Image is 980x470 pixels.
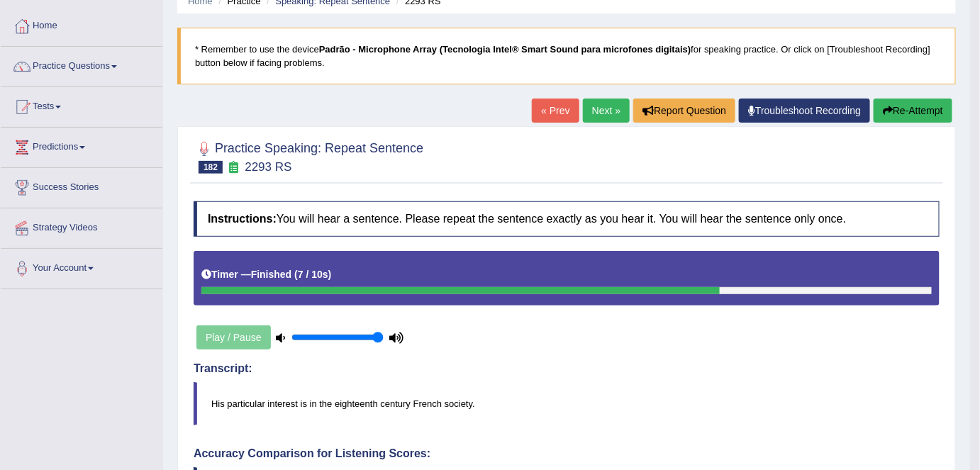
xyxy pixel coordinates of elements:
h4: You will hear a sentence. Please repeat the sentence exactly as you hear it. You will hear the se... [194,201,940,237]
b: Instructions: [208,213,277,225]
a: Home [1,6,162,42]
a: Troubleshoot Recording [739,99,870,123]
h5: Timer — [201,269,331,280]
blockquote: * Remember to use the device for speaking practice. Or click on [Troubleshoot Recording] button b... [177,28,956,84]
a: Tests [1,87,162,123]
a: Predictions [1,128,162,163]
small: Exam occurring question [226,161,241,174]
a: Next » [583,99,630,123]
h4: Transcript: [194,362,940,375]
a: Practice Questions [1,47,162,82]
button: Report Question [633,99,735,123]
span: 182 [199,161,223,174]
button: Re-Attempt [874,99,952,123]
b: 7 / 10s [298,269,328,280]
a: « Prev [532,99,579,123]
a: Strategy Videos [1,208,162,244]
b: ( [294,269,298,280]
a: Your Account [1,249,162,284]
h4: Accuracy Comparison for Listening Scores: [194,447,940,460]
h2: Practice Speaking: Repeat Sentence [194,138,423,174]
b: ) [328,269,332,280]
small: 2293 RS [245,160,291,174]
blockquote: His particular interest is in the eighteenth century French society. [194,382,940,425]
b: Finished [251,269,292,280]
a: Success Stories [1,168,162,203]
b: Padrão - Microphone Array (Tecnologia Intel® Smart Sound para microfones digitais) [319,44,691,55]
